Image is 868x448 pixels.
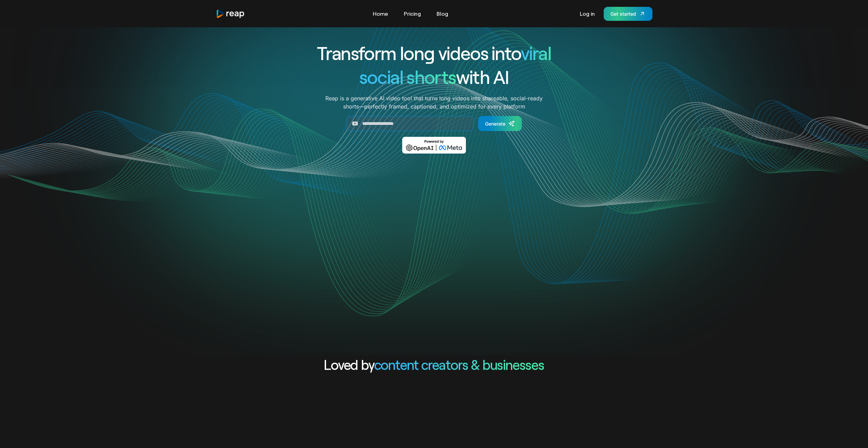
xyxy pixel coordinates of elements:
a: Pricing [400,8,424,19]
form: Generate Form [292,116,576,131]
a: Blog [433,8,452,19]
h1: with AI [292,65,576,89]
h1: Transform long videos into [292,41,576,65]
div: Get started [610,10,636,17]
a: Home [369,8,392,19]
div: Generate [485,120,505,127]
a: Log in [576,8,598,19]
a: home [216,9,245,18]
video: Your browser does not support the video tag. [297,163,571,301]
span: content creators & businesses [374,356,544,373]
img: Powered by OpenAI & Meta [402,137,466,154]
span: social shorts [359,66,456,88]
a: Get started [604,7,652,21]
a: Generate [478,116,522,131]
span: viral [521,42,551,64]
p: Reap is a generative AI video tool that turns long videos into shareable, social-ready shorts—per... [325,94,543,111]
img: reap logo [216,9,245,18]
